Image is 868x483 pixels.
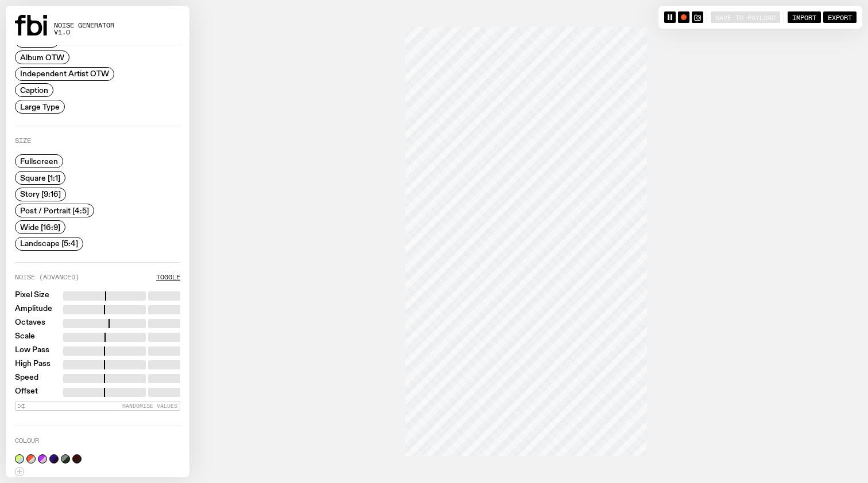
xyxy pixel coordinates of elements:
[15,291,49,301] label: Pixel Size
[20,53,64,61] span: Album OTW
[15,305,52,314] label: Amplitude
[20,173,60,182] span: Square [1:1]
[15,374,38,383] label: Speed
[15,402,180,411] button: Randomise Values
[15,438,39,444] label: Colour
[792,13,816,21] span: Import
[15,346,49,356] label: Low Pass
[15,274,79,281] label: Noise (Advanced)
[20,239,78,248] span: Landscape [5:4]
[20,157,58,166] span: Fullscreen
[15,360,51,369] label: High Pass
[823,11,857,23] button: Export
[20,69,109,78] span: Independent Artist OTW
[20,190,61,198] span: Story [9:16]
[715,13,776,21] span: Save to Payload
[788,11,821,23] button: Import
[20,223,60,231] span: Wide [16:9]
[15,333,35,342] label: Scale
[20,102,60,111] span: Large Type
[54,29,114,36] span: v1.0
[20,86,48,95] span: Caption
[711,11,780,23] button: Save to Payload
[54,22,114,29] span: Noise Generator
[15,388,38,397] label: Offset
[122,403,177,409] span: Randomise Values
[156,274,180,281] button: Toggle
[828,13,852,21] span: Export
[15,138,31,144] label: Size
[20,207,89,215] span: Post / Portrait [4:5]
[15,319,45,328] label: Octaves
